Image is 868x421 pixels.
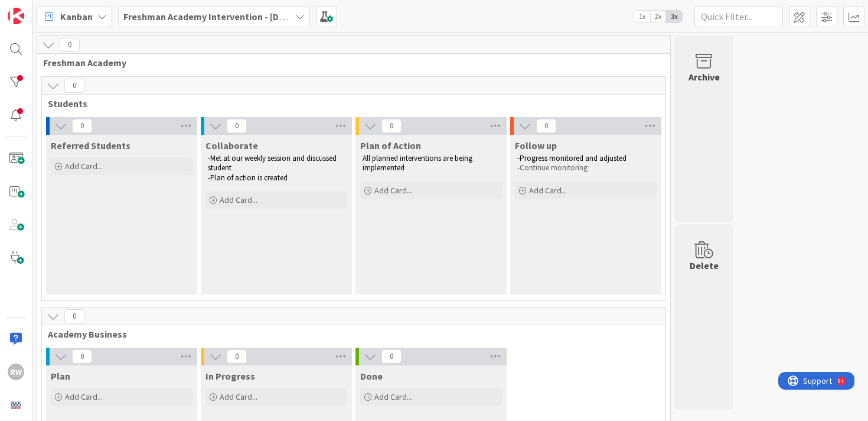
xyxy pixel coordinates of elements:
span: Add Card... [220,195,257,205]
span: 3x [666,11,682,22]
span: 0 [72,119,92,133]
span: Add Card... [220,391,257,402]
span: 0 [381,119,402,133]
span: Freshman Academy [43,57,655,69]
span: Plan [51,370,70,382]
span: Add Card... [374,391,412,402]
input: Quick Filter... [694,6,783,27]
span: -Met at our weekly session and discussed student [208,153,338,173]
span: 2x [650,11,666,22]
div: Delete [690,258,719,273]
span: Kanban [60,9,93,24]
span: 0 [227,119,247,133]
span: 0 [64,79,84,93]
span: -Progress monitored and adjusted [517,153,626,163]
span: Students [48,98,651,109]
span: Add Card... [65,391,103,402]
span: Collaborate [205,140,258,151]
span: Done [360,370,383,382]
span: 0 [60,38,80,52]
span: 0 [381,349,402,364]
span: 0 [64,309,84,323]
span: In Progress [205,370,255,382]
span: Plan of Action [360,140,421,151]
span: Add Card... [65,161,103,171]
div: RW [8,364,24,380]
span: 0 [536,119,556,133]
span: Add Card... [529,185,567,196]
span: 0 [72,349,92,364]
span: All planned interventions are being implemented [363,153,474,173]
span: Follow up [515,140,557,151]
span: 0 [227,349,247,364]
span: -Plan of action is created [208,173,288,183]
span: 1x [634,11,650,22]
img: avatar [8,397,24,413]
span: Add Card... [374,185,412,196]
span: Support [25,2,54,16]
span: Referred Students [51,140,130,151]
div: Archive [688,70,720,84]
b: Freshman Academy Intervention - [DATE]-[DATE] [123,11,329,22]
div: 9+ [60,5,66,14]
img: Visit kanbanzone.com [8,8,24,24]
p: -Continue monitoring [517,163,654,173]
span: Academy Business [48,328,651,340]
